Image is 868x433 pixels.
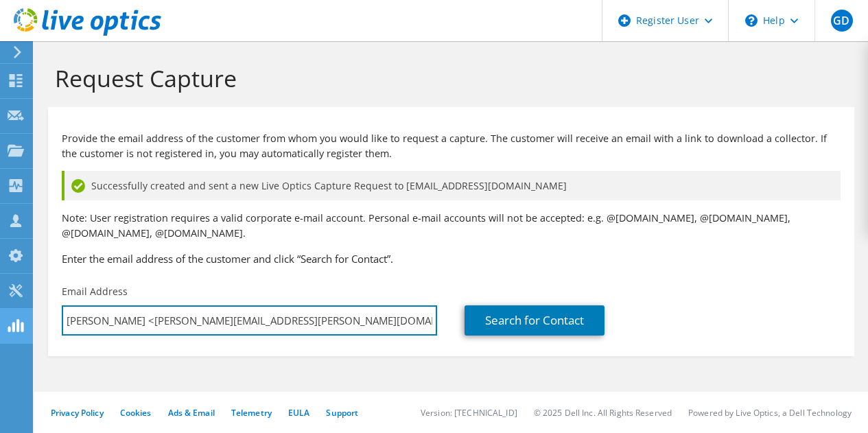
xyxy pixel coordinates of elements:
a: EULA [288,407,309,419]
span: GD [831,10,853,32]
a: Search for Contact [465,305,605,336]
a: Telemetry [231,407,272,419]
a: Cookies [120,407,152,419]
a: Privacy Policy [51,407,104,419]
p: Provide the email address of the customer from whom you would like to request a capture. The cust... [62,131,841,161]
h3: Enter the email address of the customer and click “Search for Contact”. [62,251,841,266]
label: Email Address [62,285,128,299]
span: Successfully created and sent a new Live Optics Capture Request to [EMAIL_ADDRESS][DOMAIN_NAME] [91,178,567,194]
a: Ads & Email [168,407,215,419]
h1: Request Capture [55,64,841,93]
p: Note: User registration requires a valid corporate e-mail account. Personal e-mail accounts will ... [62,211,841,241]
li: Version: [TECHNICAL_ID] [421,407,517,419]
svg: \n [745,14,758,27]
li: © 2025 Dell Inc. All Rights Reserved [534,407,672,419]
a: Support [326,407,358,419]
li: Powered by Live Optics, a Dell Technology [688,407,852,419]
